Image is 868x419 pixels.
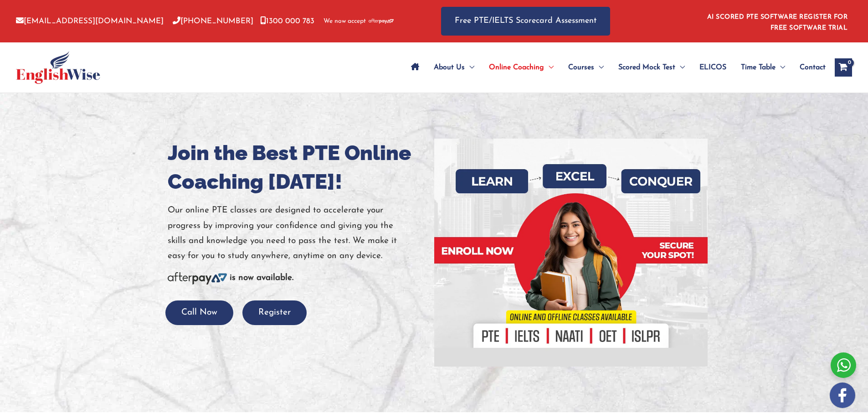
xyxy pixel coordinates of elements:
[168,139,427,196] h1: Join the Best PTE Online Coaching [DATE]!
[618,52,675,83] span: Scored Mock Test
[434,52,465,83] span: About Us
[702,6,852,36] aside: Header Widget 1
[830,383,855,408] img: white-facebook.png
[165,308,233,317] a: Call Now
[800,52,826,83] span: Contact
[324,17,366,26] span: We now accept
[173,17,253,25] a: [PHONE_NUMBER]
[242,300,307,326] button: Register
[482,52,561,83] a: Online CoachingMenu Toggle
[568,52,594,83] span: Courses
[16,51,100,84] img: cropped-ew-logo
[242,308,307,317] a: Register
[441,7,610,36] a: Free PTE/IELTS Scorecard Assessment
[561,52,611,83] a: CoursesMenu Toggle
[611,52,692,83] a: Scored Mock TestMenu Toggle
[699,52,726,83] span: ELICOS
[369,19,394,24] img: Afterpay-Logo
[16,17,164,25] a: [EMAIL_ADDRESS][DOMAIN_NAME]
[426,52,482,83] a: About UsMenu Toggle
[168,203,427,264] p: Our online PTE classes are designed to accelerate your progress by improving your confidence and ...
[594,52,604,83] span: Menu Toggle
[465,52,474,83] span: Menu Toggle
[230,274,293,282] b: is now available.
[734,52,792,83] a: Time TableMenu Toggle
[404,52,826,83] nav: Site Navigation: Main Menu
[168,272,227,285] img: Afterpay-Logo
[675,52,685,83] span: Menu Toggle
[165,300,233,326] button: Call Now
[792,52,826,83] a: Contact
[692,52,734,83] a: ELICOS
[260,17,314,25] a: 1300 000 783
[835,58,852,77] a: View Shopping Cart, empty
[489,52,544,83] span: Online Coaching
[741,52,776,83] span: Time Table
[544,52,554,83] span: Menu Toggle
[776,52,785,83] span: Menu Toggle
[707,14,848,31] a: AI SCORED PTE SOFTWARE REGISTER FOR FREE SOFTWARE TRIAL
